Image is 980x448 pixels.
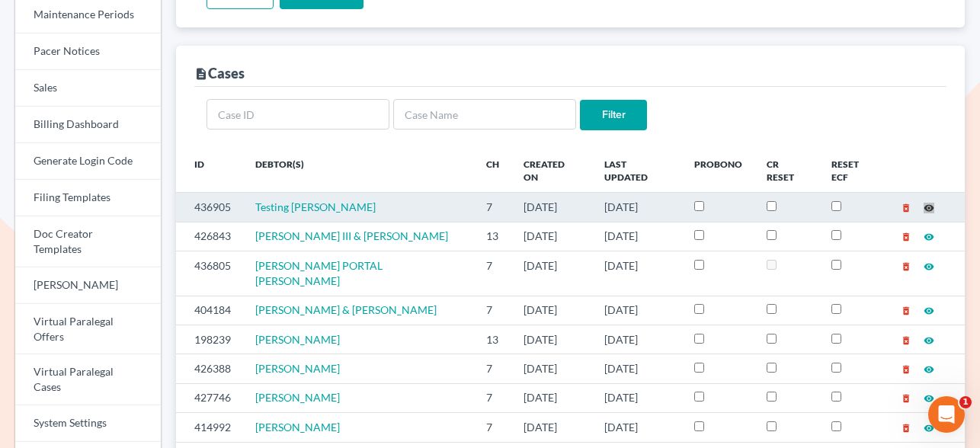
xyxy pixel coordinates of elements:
td: 7 [474,354,511,383]
td: 198239 [176,325,243,354]
th: Created On [511,149,592,193]
td: 426388 [176,354,243,383]
td: [DATE] [592,222,682,251]
td: [DATE] [511,251,592,296]
span: 1 [959,396,972,408]
i: visibility [924,393,934,404]
a: delete_forever [901,362,911,375]
i: visibility [924,335,934,346]
i: visibility [924,232,934,242]
a: visibility [924,362,934,375]
td: [DATE] [592,354,682,383]
a: Virtual Paralegal Offers [15,304,161,355]
a: delete_forever [901,421,911,434]
td: [DATE] [511,354,592,383]
i: delete_forever [901,423,911,434]
i: visibility [924,306,934,316]
th: CR Reset [754,149,819,193]
a: Filing Templates [15,180,161,216]
td: [DATE] [511,193,592,222]
td: 7 [474,193,511,222]
a: Doc Creator Templates [15,216,161,267]
a: Generate Login Code [15,143,161,180]
a: delete_forever [901,200,911,213]
a: visibility [924,200,934,213]
a: [PERSON_NAME] [15,267,161,304]
i: delete_forever [901,306,911,316]
td: [DATE] [511,413,592,442]
td: [DATE] [511,383,592,412]
td: [DATE] [511,222,592,251]
a: Billing Dashboard [15,107,161,143]
a: visibility [924,391,934,404]
input: Case Name [393,99,576,130]
a: visibility [924,303,934,316]
i: delete_forever [901,203,911,213]
a: [PERSON_NAME] [255,391,340,404]
td: 436905 [176,193,243,222]
a: visibility [924,421,934,434]
a: Testing [PERSON_NAME] [255,200,376,213]
a: [PERSON_NAME] III & [PERSON_NAME] [255,229,448,242]
a: [PERSON_NAME] & [PERSON_NAME] [255,303,437,316]
th: ID [176,149,243,193]
a: [PERSON_NAME] [255,333,340,346]
a: [PERSON_NAME] [255,421,340,434]
td: 7 [474,413,511,442]
a: delete_forever [901,229,911,242]
td: 7 [474,251,511,296]
i: delete_forever [901,261,911,272]
input: Filter [580,100,647,130]
a: System Settings [15,405,161,442]
a: visibility [924,333,934,346]
iframe: Intercom live chat [928,396,965,433]
td: [DATE] [592,413,682,442]
th: Reset ECF [819,149,889,193]
td: [DATE] [592,296,682,325]
th: Ch [474,149,511,193]
div: Cases [194,64,245,82]
td: [DATE] [592,251,682,296]
th: Debtor(s) [243,149,474,193]
a: Virtual Paralegal Cases [15,354,161,405]
td: [DATE] [511,296,592,325]
a: [PERSON_NAME] PORTAL [PERSON_NAME] [255,259,383,287]
td: 13 [474,325,511,354]
td: [DATE] [592,193,682,222]
a: delete_forever [901,259,911,272]
i: visibility [924,423,934,434]
i: delete_forever [901,364,911,375]
a: delete_forever [901,391,911,404]
a: delete_forever [901,303,911,316]
i: delete_forever [901,232,911,242]
td: 7 [474,296,511,325]
i: delete_forever [901,393,911,404]
a: delete_forever [901,333,911,346]
input: Case ID [207,99,389,130]
td: [DATE] [592,383,682,412]
i: visibility [924,203,934,213]
a: Pacer Notices [15,34,161,70]
i: visibility [924,364,934,375]
td: 436805 [176,251,243,296]
td: [DATE] [511,325,592,354]
a: [PERSON_NAME] [255,362,340,375]
td: 426843 [176,222,243,251]
a: Sales [15,70,161,107]
td: 404184 [176,296,243,325]
a: visibility [924,229,934,242]
i: description [194,67,208,81]
td: 13 [474,222,511,251]
i: delete_forever [901,335,911,346]
td: [DATE] [592,325,682,354]
td: 7 [474,383,511,412]
a: visibility [924,259,934,272]
i: visibility [924,261,934,272]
